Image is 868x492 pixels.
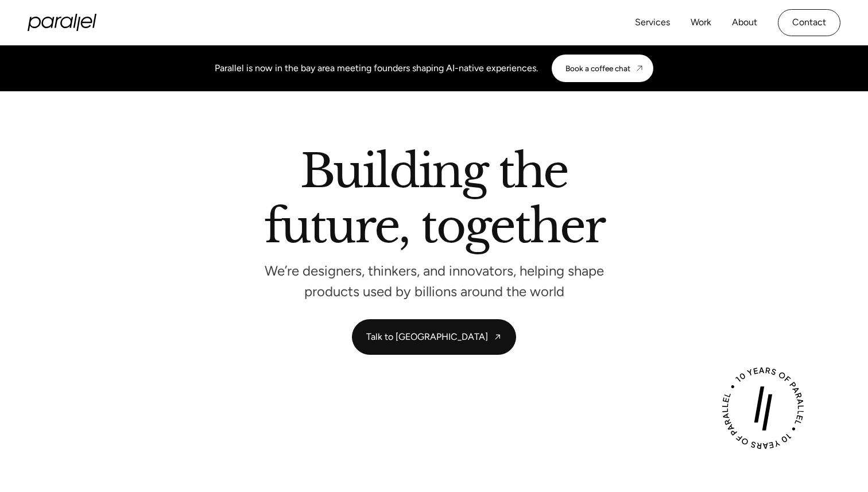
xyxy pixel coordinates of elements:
[28,14,96,31] a: home
[691,14,711,31] a: Work
[565,64,630,73] div: Book a coffee chat
[635,14,670,31] a: Services
[778,9,840,36] a: Contact
[215,61,538,75] div: Parallel is now in the bay area meeting founders shaping AI-native experiences.
[264,149,604,254] h2: Building the future, together
[732,14,757,31] a: About
[552,55,653,82] a: Book a coffee chat
[635,64,644,73] img: CTA arrow image
[262,266,606,296] p: We’re designers, thinkers, and innovators, helping shape products used by billions around the world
